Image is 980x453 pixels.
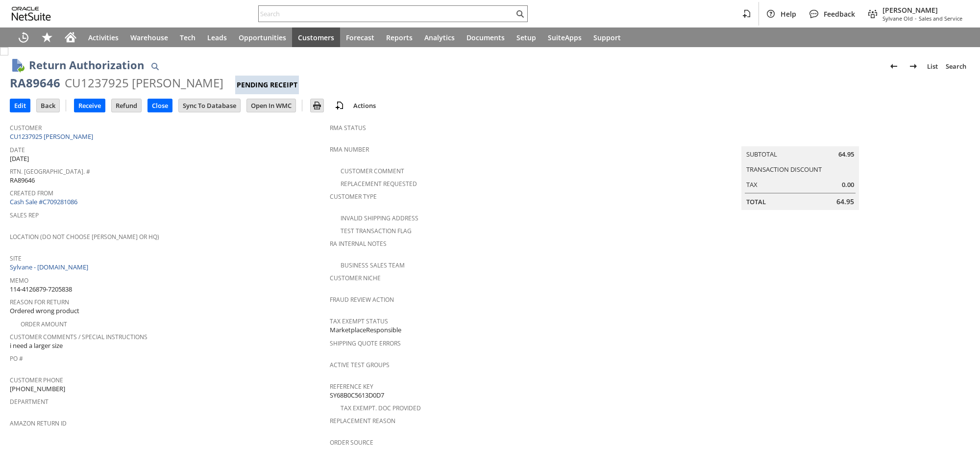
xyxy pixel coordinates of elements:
a: Order Source [330,438,373,447]
a: CU1237925 [PERSON_NAME] [10,132,96,141]
span: Activities [88,33,119,42]
a: Forecast [340,27,380,47]
span: Customers [298,33,334,42]
span: MarketplaceResponsible [330,325,401,335]
a: Replacement Requested [341,180,417,188]
a: Support [588,27,627,47]
span: Support [593,33,621,42]
a: Site [10,254,22,263]
a: Subtotal [746,150,777,159]
span: 114-4126879-7205838 [10,285,72,294]
a: Recent Records [12,27,35,47]
span: Forecast [346,33,374,42]
span: Setup [516,33,536,42]
span: Analytics [424,33,455,42]
span: Feedback [824,9,855,19]
a: Active Test Groups [330,361,390,369]
a: Customers [292,27,340,47]
input: Receive [74,99,105,112]
span: Documents [466,33,505,42]
a: Fraud Review Action [330,295,394,304]
a: Activities [82,27,124,47]
div: Shortcuts [35,27,59,47]
input: Edit [10,99,30,112]
a: Reports [380,27,418,47]
svg: Home [65,31,76,43]
a: Created From [10,189,53,197]
a: Setup [511,27,542,47]
img: Quick Find [149,60,161,72]
a: Invalid Shipping Address [341,214,418,222]
span: [PERSON_NAME] [882,5,962,15]
span: Help [781,9,796,19]
a: Tax Exempt Status [330,317,388,325]
span: Leads [207,33,227,42]
a: Analytics [418,27,461,47]
a: RMA Number [330,145,369,154]
a: Customer [10,124,42,132]
a: Opportunities [233,27,292,47]
a: Memo [10,276,28,285]
img: Previous [888,60,900,72]
a: Actions [349,101,380,110]
a: Customer Niche [330,274,381,282]
span: SuiteApps [548,33,582,42]
span: Tech [180,33,196,42]
a: Documents [461,27,511,47]
span: - [915,15,917,22]
h1: Return Authorization [29,57,144,73]
a: SuiteApps [542,27,588,47]
a: Home [59,27,82,47]
a: Transaction Discount [746,165,822,174]
a: List [923,58,942,74]
a: Sales Rep [10,211,39,219]
a: Reference Key [330,382,373,391]
span: [PHONE_NUMBER] [10,384,65,394]
span: Warehouse [130,33,168,42]
span: SY68B0C5613D0D7 [330,391,384,400]
a: Warehouse [124,27,174,47]
span: Sales and Service [919,15,962,22]
span: Sylvane Old [882,15,913,22]
input: Sync To Database [179,99,240,112]
div: Pending Receipt [235,76,299,94]
a: Order Amount [21,320,67,328]
span: i need a larger size [10,341,63,350]
a: Date [10,146,25,154]
a: RA Internal Notes [330,240,387,248]
a: Tech [174,27,201,47]
input: Back [37,99,59,112]
a: Cash Sale #C709281086 [10,197,77,206]
a: Amazon Return ID [10,419,67,427]
a: Leads [201,27,233,47]
a: Business Sales Team [341,261,405,269]
div: CU1237925 [PERSON_NAME] [65,75,223,91]
img: Print [311,100,323,111]
a: Total [746,197,766,206]
img: add-record.svg [334,100,345,111]
a: Reason For Return [10,298,69,306]
span: Opportunities [239,33,286,42]
input: Print [311,99,323,112]
svg: logo [12,7,51,21]
a: Test Transaction Flag [341,227,412,235]
span: Reports [386,33,413,42]
svg: Recent Records [18,31,29,43]
input: Search [259,8,514,20]
svg: Shortcuts [41,31,53,43]
input: Refund [112,99,141,112]
a: Shipping Quote Errors [330,339,401,347]
a: Rtn. [GEOGRAPHIC_DATA]. # [10,167,90,176]
a: Replacement reason [330,417,395,425]
a: Customer Type [330,192,377,201]
span: 64.95 [836,197,854,207]
a: Customer Phone [10,376,63,384]
a: Department [10,398,49,406]
input: Open In WMC [247,99,295,112]
div: RA89646 [10,75,60,91]
span: Ordered wrong product [10,306,79,316]
span: RA89646 [10,176,35,185]
a: Tax Exempt. Doc Provided [341,404,421,412]
a: Location (Do Not Choose [PERSON_NAME] or HQ) [10,233,159,241]
a: PO # [10,354,23,363]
